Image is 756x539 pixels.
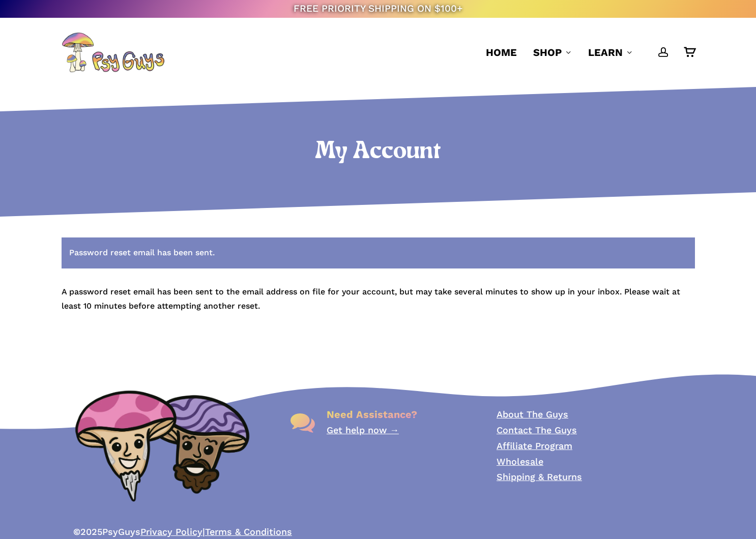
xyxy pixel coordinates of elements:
[80,526,102,537] span: 2025
[588,45,633,59] a: Learn
[497,440,572,451] a: Affiliate Program
[62,32,164,73] img: PsyGuys
[497,471,582,482] a: Shipping & Returns
[533,46,562,58] span: Shop
[73,526,80,537] b: ©
[327,425,399,435] a: Get help now →
[497,409,568,420] a: About The Guys
[140,526,202,537] a: Privacy Policy
[533,45,572,59] a: Shop
[588,46,623,58] span: Learn
[205,526,292,537] a: Terms & Conditions
[486,46,517,58] span: Home
[497,425,577,435] a: Contact The Guys
[62,237,695,268] div: Password reset email has been sent.
[327,408,417,421] span: Need Assistance?
[62,285,695,326] p: A password reset email has been sent to the email address on file for your account, but may take ...
[497,456,543,467] a: Wholesale
[486,45,517,59] a: Home
[478,18,695,87] nav: Main Menu
[73,379,251,512] img: PsyGuys Heads Logo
